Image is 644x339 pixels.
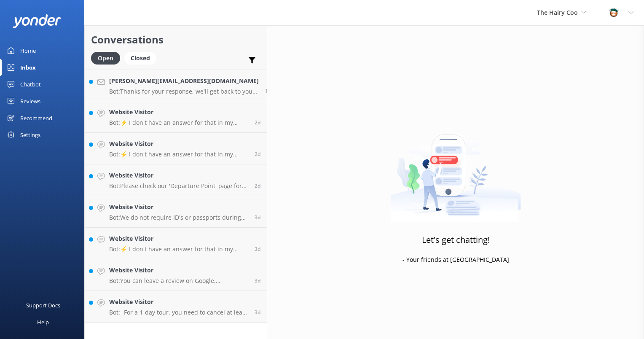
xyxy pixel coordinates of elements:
[255,214,260,221] span: Sep 12 2025 10:33pm (UTC +01:00) Europe/Dublin
[20,42,36,59] div: Home
[85,164,267,196] a: Website VisitorBot:Please check our 'Departure Point' page for the departure point at [URL][DOMAI...
[85,70,267,101] a: [PERSON_NAME][EMAIL_ADDRESS][DOMAIN_NAME]Bot:Thanks for your response, we'll get back to you as s...
[124,53,161,62] a: Closed
[402,255,509,264] p: - Your friends at [GEOGRAPHIC_DATA]
[255,245,260,253] span: Sep 12 2025 10:30pm (UTC +01:00) Europe/Dublin
[109,139,248,148] h4: Website Visitor
[91,52,120,65] div: Open
[255,277,260,284] span: Sep 12 2025 09:41pm (UTC +01:00) Europe/Dublin
[91,53,124,62] a: Open
[20,59,36,76] div: Inbox
[109,214,248,221] p: Bot: We do not require ID's or passports during check-in, unless you are travelling with a small ...
[109,202,248,212] h4: Website Visitor
[109,119,248,126] p: Bot: ⚡ I don't have an answer for that in my knowledge base. Please try and rephrase your questio...
[109,88,259,95] p: Bot: Thanks for your response, we'll get back to you as soon as we can during opening hours.
[109,182,248,190] p: Bot: Please check our 'Departure Point' page for the departure point at [URL][DOMAIN_NAME]. Pleas...
[85,228,267,259] a: Website VisitorBot:⚡ I don't have an answer for that in my knowledge base. Please try and rephras...
[109,171,248,180] h4: Website Visitor
[85,133,267,164] a: Website VisitorBot:⚡ I don't have an answer for that in my knowledge base. Please try and rephras...
[20,93,40,110] div: Reviews
[20,76,41,93] div: Chatbot
[255,151,260,158] span: Sep 13 2025 03:20pm (UTC +01:00) Europe/Dublin
[20,110,52,126] div: Recommend
[85,291,267,323] a: Website VisitorBot:- For a 1-day tour, you need to cancel at least 24 hours in advance for a full...
[265,87,271,94] span: Sep 14 2025 11:45am (UTC +01:00) Europe/Dublin
[85,101,267,133] a: Website VisitorBot:⚡ I don't have an answer for that in my knowledge base. Please try and rephras...
[422,233,490,247] h3: Let's get chatting!
[391,117,521,222] img: artwork of a man stealing a conversation from at giant smartphone
[85,196,267,228] a: Website VisitorBot:We do not require ID's or passports during check-in, unless you are travelling...
[109,108,248,117] h4: Website Visitor
[20,126,40,143] div: Settings
[37,314,49,331] div: Help
[85,259,267,291] a: Website VisitorBot:You can leave a review on Google, TripAdvisor, GetYourGuide, and Facebook.3d
[109,309,248,316] p: Bot: - For a 1-day tour, you need to cancel at least 24 hours in advance for a full refund. - For...
[91,32,260,48] h2: Conversations
[109,151,248,158] p: Bot: ⚡ I don't have an answer for that in my knowledge base. Please try and rephrase your questio...
[255,309,260,316] span: Sep 12 2025 08:15pm (UTC +01:00) Europe/Dublin
[109,76,259,86] h4: [PERSON_NAME][EMAIL_ADDRESS][DOMAIN_NAME]
[124,52,156,65] div: Closed
[26,297,60,314] div: Support Docs
[109,277,248,285] p: Bot: You can leave a review on Google, TripAdvisor, GetYourGuide, and Facebook.
[607,6,620,19] img: 457-1738239164.png
[109,297,248,307] h4: Website Visitor
[537,8,578,16] span: The Hairy Coo
[109,234,248,243] h4: Website Visitor
[255,182,260,189] span: Sep 13 2025 10:45am (UTC +01:00) Europe/Dublin
[255,119,260,126] span: Sep 13 2025 09:45pm (UTC +01:00) Europe/Dublin
[109,245,248,253] p: Bot: ⚡ I don't have an answer for that in my knowledge base. Please try and rephrase your questio...
[13,14,61,28] img: yonder-white-logo.png
[109,266,248,275] h4: Website Visitor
